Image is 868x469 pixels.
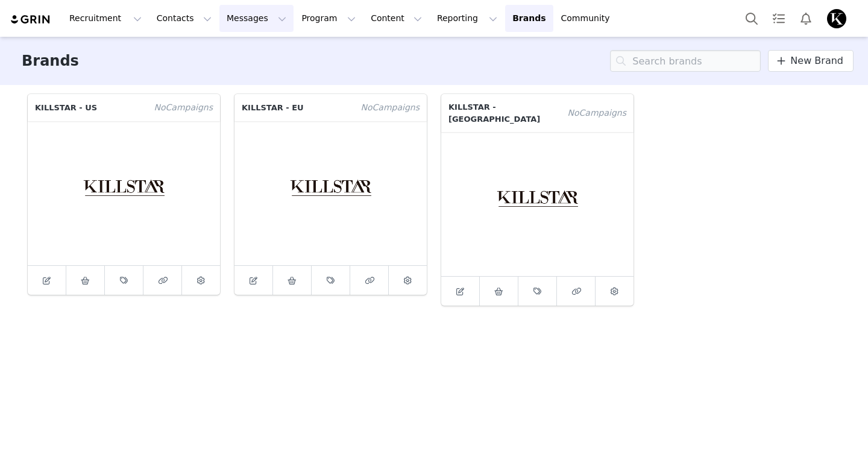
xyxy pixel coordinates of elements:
button: Notifications [793,5,819,32]
a: Tasks [766,5,792,32]
a: Brands [505,5,553,32]
span: New Brand [790,54,843,68]
span: No [361,101,373,114]
a: Community [554,5,623,32]
button: Reporting [430,5,505,32]
span: s [622,107,626,119]
span: No [154,101,166,114]
p: KILLSTAR - US [28,94,147,121]
span: s [209,101,213,114]
span: No [568,107,579,119]
h3: Brands [22,50,79,72]
input: Search brands [610,50,761,72]
img: grin logo [10,14,52,25]
img: f458b524-a42d-4a57-88ec-510b047d501f.jpg [827,9,846,28]
span: s [415,101,420,114]
p: KILLSTAR - [GEOGRAPHIC_DATA] [441,94,561,132]
button: Recruitment [62,5,149,32]
button: Content [363,5,429,32]
button: Contacts [149,5,219,32]
button: Messages [219,5,294,32]
button: Profile [820,9,858,28]
span: Campaign [147,94,220,121]
span: Campaign [354,94,427,121]
p: KILLSTAR - EU [234,94,354,121]
a: New Brand [768,50,854,72]
button: Search [738,5,765,32]
span: Campaign [561,94,634,132]
button: Program [294,5,363,32]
